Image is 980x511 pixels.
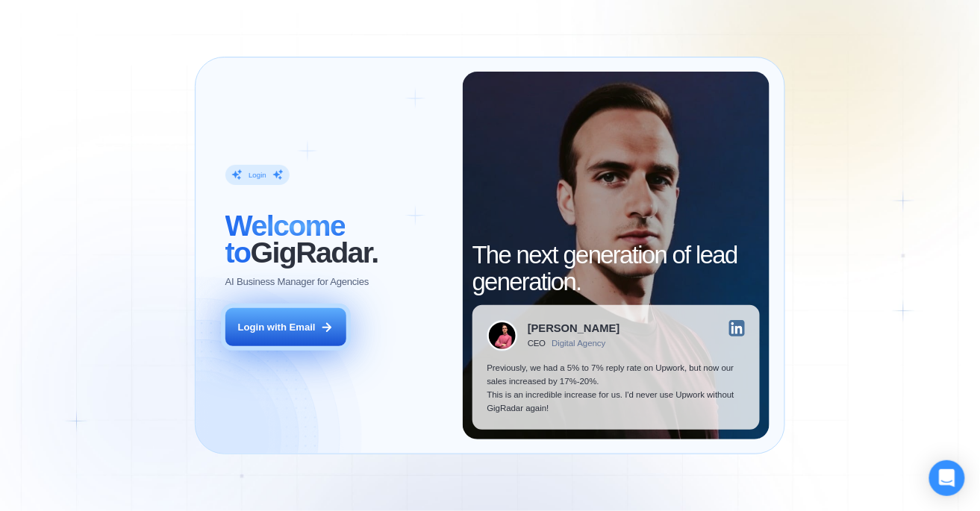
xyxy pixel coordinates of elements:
[552,339,605,348] div: Digital Agency
[528,323,620,334] div: [PERSON_NAME]
[929,460,965,496] div: Open Intercom Messenger
[225,275,369,289] p: AI Business Manager for Agencies
[528,339,546,348] div: CEO
[238,321,316,334] div: Login with Email
[225,212,448,266] h2: ‍ GigRadar.
[225,308,346,346] button: Login with Email
[249,170,266,180] div: Login
[472,242,760,295] h2: The next generation of lead generation.
[487,361,745,415] p: Previously, we had a 5% to 7% reply rate on Upwork, but now our sales increased by 17%-20%. This ...
[225,209,346,269] span: Welcome to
